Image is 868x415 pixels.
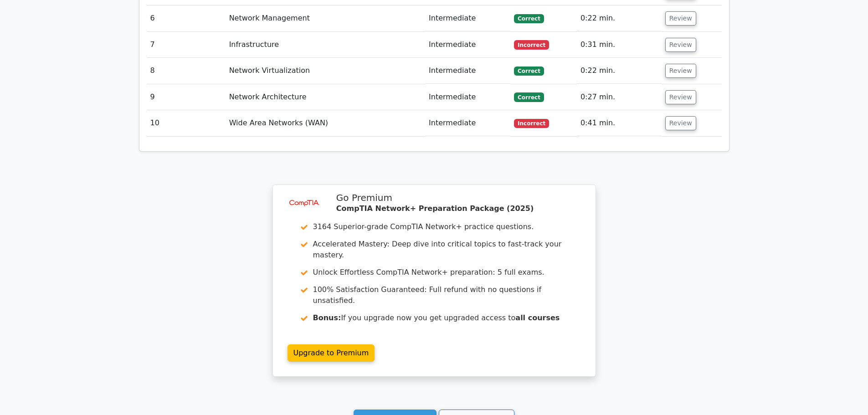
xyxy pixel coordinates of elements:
[514,67,544,76] span: Correct
[665,64,696,78] button: Review
[226,58,425,84] td: Network Virtualization
[514,14,544,23] span: Correct
[577,84,662,110] td: 0:27 min.
[425,32,510,58] td: Intermediate
[147,58,226,84] td: 8
[425,84,510,110] td: Intermediate
[226,110,425,136] td: Wide Area Networks (WAN)
[425,58,510,84] td: Intermediate
[425,110,510,136] td: Intermediate
[665,90,696,104] button: Review
[577,110,662,136] td: 0:41 min.
[514,40,549,49] span: Incorrect
[226,32,425,58] td: Infrastructure
[226,5,425,31] td: Network Management
[147,110,226,136] td: 10
[514,92,544,102] span: Correct
[147,5,226,31] td: 6
[288,344,375,362] a: Upgrade to Premium
[147,32,226,58] td: 7
[577,58,662,84] td: 0:22 min.
[147,84,226,110] td: 9
[665,11,696,26] button: Review
[665,38,696,52] button: Review
[665,116,696,130] button: Review
[577,5,662,31] td: 0:22 min.
[577,32,662,58] td: 0:31 min.
[425,5,510,31] td: Intermediate
[226,84,425,110] td: Network Architecture
[514,119,549,128] span: Incorrect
